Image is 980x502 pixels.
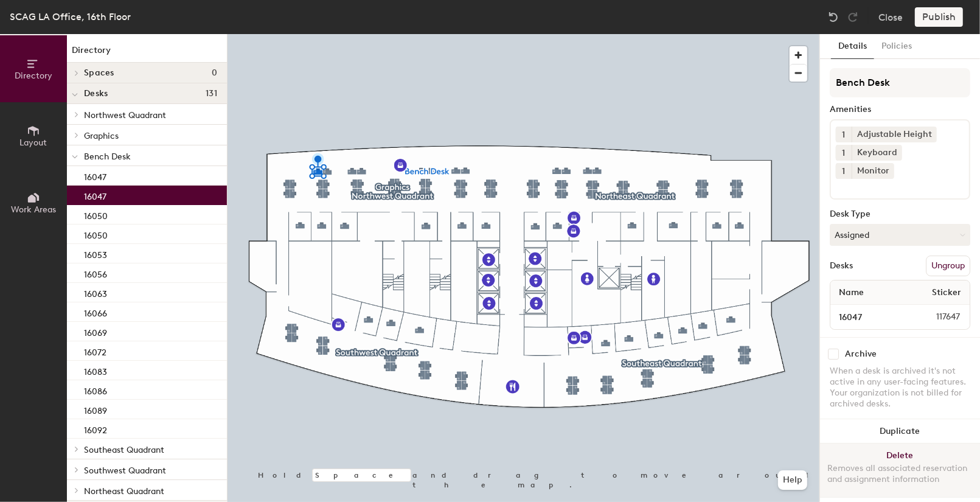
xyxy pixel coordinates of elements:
p: 16050 [84,207,108,221]
p: 16066 [84,305,107,319]
p: 16050 [84,227,108,241]
button: 1 [836,145,852,161]
p: 16069 [84,324,107,338]
h1: Directory [67,44,227,63]
span: 117647 [907,310,967,324]
div: Adjustable Height [852,127,937,142]
span: Graphics [84,131,119,141]
span: Layout [20,138,47,148]
span: Northwest Quadrant [84,110,166,120]
div: Desk Type [830,209,970,219]
p: 16047 [84,188,106,202]
span: Southeast Quadrant [84,445,164,455]
span: Work Areas [11,204,56,215]
p: 16063 [84,285,107,299]
button: Details [831,34,874,59]
div: Archive [845,349,877,359]
p: 16086 [84,383,107,397]
span: Desks [84,89,108,99]
button: Help [778,470,807,490]
span: 1 [843,147,846,159]
span: 131 [206,89,217,99]
p: 16089 [84,402,107,416]
button: Duplicate [820,419,980,444]
span: Sticker [926,282,967,304]
p: 16072 [84,344,106,358]
span: Name [833,282,870,304]
img: Undo [827,11,839,23]
p: 16056 [84,266,107,280]
button: Ungroup [926,256,970,276]
p: 16092 [84,422,107,436]
span: 1 [843,165,846,178]
input: Unnamed desk [833,309,907,326]
p: 16053 [84,246,107,260]
button: Assigned [830,224,970,246]
div: Keyboard [852,145,902,161]
button: Policies [874,34,919,59]
button: 1 [836,127,852,142]
p: 16083 [84,363,107,377]
button: DeleteRemoves all associated reservation and assignment information [820,444,980,497]
div: SCAG LA Office, 16th Floor [10,9,131,24]
button: 1 [836,163,852,179]
span: Southwest Quadrant [84,465,166,476]
span: 0 [212,68,217,78]
span: Spaces [84,68,114,78]
p: 16047 [84,169,106,183]
span: 1 [843,128,846,141]
button: Close [878,7,903,27]
div: Removes all associated reservation and assignment information [827,463,973,485]
span: Bench Desk [84,152,131,162]
div: Amenities [830,105,970,114]
img: Redo [847,11,859,23]
div: Desks [830,261,853,271]
span: Directory [15,71,52,81]
span: Northeast Quadrant [84,486,164,497]
div: When a desk is archived it's not active in any user-facing features. Your organization is not bil... [830,366,970,410]
div: Monitor [852,163,894,179]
